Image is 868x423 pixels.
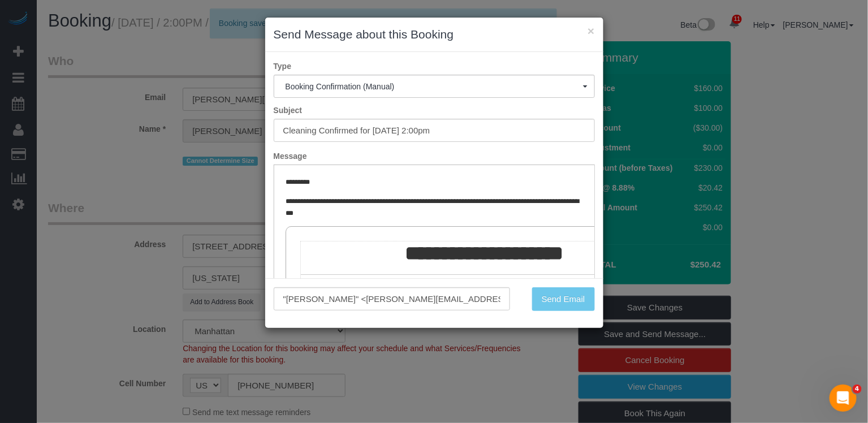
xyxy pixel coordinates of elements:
[286,82,583,91] span: Booking Confirmation (Manual)
[265,150,603,162] label: Message
[265,61,603,72] label: Type
[274,75,595,98] button: Booking Confirmation (Manual)
[830,385,857,412] iframe: Intercom live chat
[274,26,595,43] h3: Send Message about this Booking
[274,119,595,142] input: Subject
[588,25,594,37] button: ×
[274,165,594,342] iframe: Rich Text Editor, editor1
[265,105,603,116] label: Subject
[853,385,862,394] span: 4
